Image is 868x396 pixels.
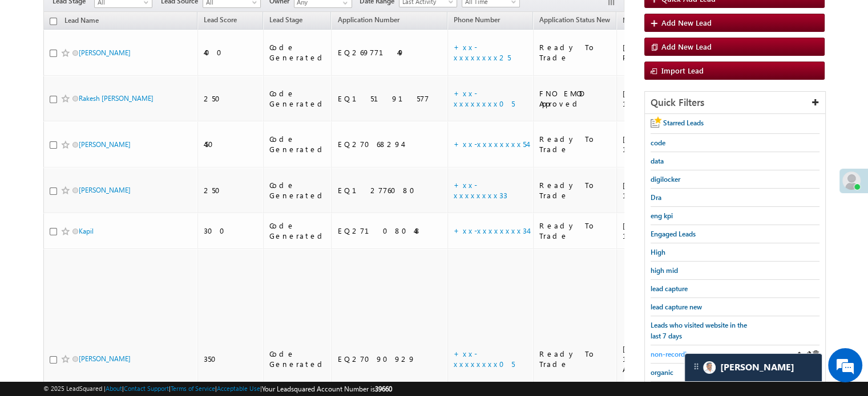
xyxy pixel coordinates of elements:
[651,321,747,340] span: Leads who visited website in the last 7 days
[269,15,302,24] span: Lead Stage
[19,60,48,75] img: d_60004797649_company_0_60004797649
[79,186,131,194] a: [PERSON_NAME]
[204,185,258,195] div: 250
[539,221,611,241] div: Ready To Trade
[539,180,611,201] div: Ready To Trade
[539,349,611,369] div: Ready To Trade
[684,353,822,382] div: carter-dragCarter[PERSON_NAME]
[337,354,442,364] div: EQ27090929
[661,42,712,51] span: Add New Lead
[539,134,611,154] div: Ready To Trade
[623,180,699,201] div: [DATE] 11:56 AM
[15,105,208,300] textarea: Type your message and hit 'Enter'
[617,14,677,28] a: Modified On (sorted descending)
[651,175,680,183] span: digilocker
[204,93,258,104] div: 250
[59,14,104,29] a: Lead Name
[204,139,258,149] div: 450
[375,385,392,393] span: 39660
[337,47,442,58] div: EQ26977149
[651,138,665,147] span: code
[651,266,678,275] span: high mid
[187,6,215,33] div: Minimize live chat window
[269,180,326,201] div: Code Generated
[204,226,258,236] div: 300
[651,193,661,202] span: Dra
[269,88,326,109] div: Code Generated
[454,349,515,369] a: +xx-xxxxxxxx05
[269,349,326,369] div: Code Generated
[106,385,122,392] a: About
[454,88,515,108] a: +xx-xxxxxxxx05
[651,303,702,311] span: lead capture new
[337,185,442,195] div: EQ12776080
[79,354,131,363] a: [PERSON_NAME]
[204,354,258,364] div: 350
[262,385,392,393] span: Your Leadsquared Account Number is
[264,14,308,28] a: Lead Stage
[454,42,511,62] a: +xx-xxxxxxxx25
[661,66,704,75] span: Import Lead
[539,42,611,63] div: Ready To Trade
[204,47,258,58] div: 400
[155,310,207,325] em: Start Chat
[269,134,326,154] div: Code Generated
[269,42,326,63] div: Code Generated
[337,93,442,104] div: EQ15191577
[539,15,610,24] span: Application Status New
[269,221,326,241] div: Code Generated
[692,362,701,371] img: carter-drag
[454,226,528,235] a: +xx-xxxxxxxx34
[703,361,716,374] img: Carter
[645,92,825,114] div: Quick Filters
[623,88,699,109] div: [DATE] 12:42 PM
[623,16,661,25] span: Modified On
[539,88,611,109] div: FNO EMOD Approved
[79,227,94,235] a: Kapil
[79,140,131,149] a: [PERSON_NAME]
[651,157,664,165] span: data
[454,15,500,24] span: Phone Number
[623,134,699,154] div: [DATE] 12:25 PM
[623,344,699,374] div: [DATE] 11:06 AM
[661,18,712,27] span: Add New Lead
[651,284,688,293] span: lead capture
[454,139,527,149] a: +xx-xxxxxxxx54
[651,350,695,358] span: non-recording
[651,248,665,256] span: High
[332,14,405,28] a: Application Number
[198,14,243,28] a: Lead Score
[651,368,673,377] span: organic
[204,15,237,24] span: Lead Score
[217,385,260,392] a: Acceptable Use
[337,15,399,24] span: Application Number
[50,18,57,25] input: Check all records
[720,362,794,373] span: Carter
[663,119,704,127] span: Starred Leads
[623,221,699,241] div: [DATE] 11:25 AM
[623,42,699,63] div: [DATE] 06:48 PM
[43,383,392,394] span: © 2025 LeadSquared | | | | |
[651,230,696,238] span: Engaged Leads
[79,48,131,57] a: [PERSON_NAME]
[124,385,169,392] a: Contact Support
[651,211,673,220] span: eng kpi
[171,385,215,392] a: Terms of Service
[59,60,192,75] div: Chat with us now
[534,14,616,28] a: Application Status New
[337,226,442,236] div: EQ27108048
[448,14,506,28] a: Phone Number
[79,94,154,103] a: Rakesh [PERSON_NAME]
[337,139,442,149] div: EQ27068294
[454,180,507,200] a: +xx-xxxxxxxx33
